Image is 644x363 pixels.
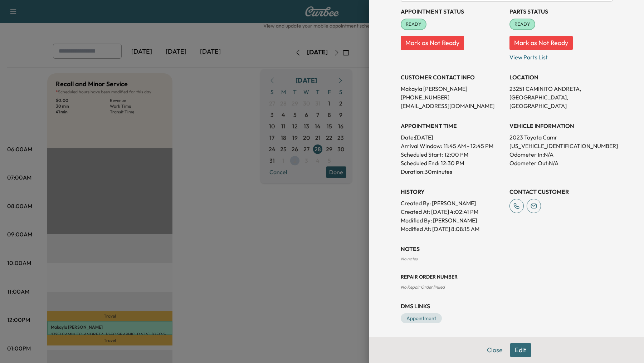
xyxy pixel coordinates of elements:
[401,84,504,93] p: Makayla [PERSON_NAME]
[401,122,504,130] h3: APPOINTMENT TIME
[444,150,468,159] p: 12:00 PM
[509,150,613,159] p: Odometer In: N/A
[441,159,464,167] p: 12:30 PM
[401,284,445,290] span: No Repair Order linked
[509,84,613,110] p: 23251 CAMINITO ANDRETA, [GEOGRAPHIC_DATA], [GEOGRAPHIC_DATA]
[401,273,613,280] h3: Repair Order number
[482,343,507,357] button: Close
[401,199,504,207] p: Created By : [PERSON_NAME]
[401,21,426,28] span: READY
[401,245,613,253] h3: NOTES
[510,343,531,357] button: Edit
[509,133,613,142] p: 2023 Toyota Camr
[510,21,535,28] span: READY
[401,225,504,233] p: Modified At : [DATE] 8:08:15 AM
[509,50,613,62] p: View Parts List
[509,187,613,196] h3: CONTACT CUSTOMER
[401,313,442,323] a: Appointment
[401,102,504,110] p: [EMAIL_ADDRESS][DOMAIN_NAME]
[444,142,493,150] span: 11:45 AM - 12:45 PM
[401,93,504,102] p: [PHONE_NUMBER]
[401,256,613,262] div: No notes
[509,73,613,82] h3: LOCATION
[401,159,439,167] p: Scheduled End:
[401,142,504,150] p: Arrival Window:
[401,36,464,50] button: Mark as Not Ready
[401,302,613,310] h3: DMS Links
[401,7,504,16] h3: Appointment Status
[401,187,504,196] h3: History
[509,36,573,50] button: Mark as Not Ready
[401,216,504,225] p: Modified By : [PERSON_NAME]
[401,133,504,142] p: Date: [DATE]
[509,122,613,130] h3: VEHICLE INFORMATION
[509,159,613,167] p: Odometer Out: N/A
[401,150,443,159] p: Scheduled Start:
[509,142,613,150] p: [US_VEHICLE_IDENTIFICATION_NUMBER]
[401,167,504,176] p: Duration: 30 minutes
[401,207,504,216] p: Created At : [DATE] 4:02:41 PM
[401,73,504,82] h3: CUSTOMER CONTACT INFO
[509,7,613,16] h3: Parts Status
